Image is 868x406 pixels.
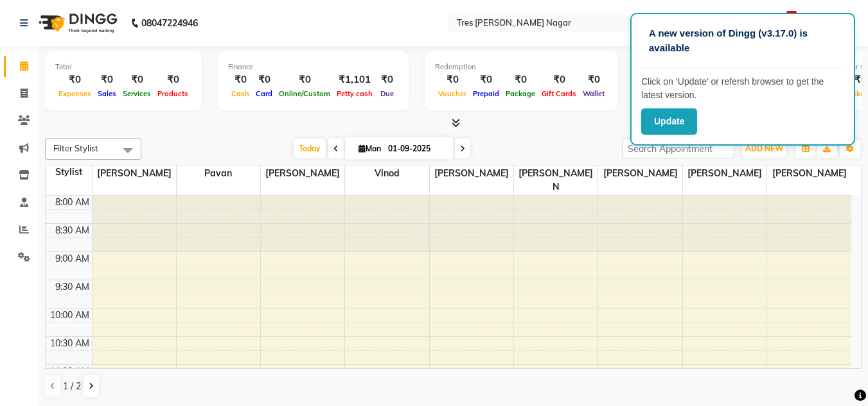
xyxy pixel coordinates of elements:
[276,72,333,87] div: ₹0
[622,139,734,158] input: Search Appointment
[376,72,398,87] div: ₹0
[435,62,608,72] div: Redemption
[53,224,92,237] div: 8:30 AM
[94,72,120,87] div: ₹0
[53,280,92,294] div: 9:30 AM
[384,139,448,158] input: 2025-09-01
[276,89,333,98] span: Online/Custom
[228,89,252,98] span: Cash
[786,11,797,20] span: 67
[33,5,121,41] img: logo
[228,72,252,87] div: ₹0
[46,165,92,179] div: Stylist
[742,140,786,158] button: ADD NEW
[514,165,598,195] span: [PERSON_NAME] N
[53,196,92,209] div: 8:00 AM
[641,108,697,135] button: Update
[435,72,470,87] div: ₹0
[580,72,608,87] div: ₹0
[48,309,92,322] div: 10:00 AM
[228,62,398,72] div: Finance
[767,165,851,182] span: [PERSON_NAME]
[745,144,783,153] span: ADD NEW
[377,89,397,98] span: Due
[55,72,94,87] div: ₹0
[154,89,191,98] span: Products
[261,165,344,182] span: [PERSON_NAME]
[435,89,470,98] span: Voucher
[55,62,191,72] div: Total
[580,89,608,98] span: Wallet
[48,337,92,350] div: 10:30 AM
[333,72,376,87] div: ₹1,101
[177,165,260,182] span: Pavan
[55,89,94,98] span: Expenses
[141,5,198,41] b: 08047224946
[430,165,513,182] span: [PERSON_NAME]
[120,89,154,98] span: Services
[683,165,766,182] span: [PERSON_NAME]
[48,365,92,378] div: 11:00 AM
[333,89,376,98] span: Petty cash
[53,143,98,153] span: Filter Stylist
[94,89,120,98] span: Sales
[294,139,326,158] span: Today
[53,252,92,266] div: 9:00 AM
[252,89,276,98] span: Card
[470,89,502,98] span: Prepaid
[93,165,176,182] span: [PERSON_NAME]
[538,89,580,98] span: Gift Cards
[649,26,837,55] p: A new version of Dingg (v3.17.0) is available
[120,72,154,87] div: ₹0
[470,72,502,87] div: ₹0
[252,72,276,87] div: ₹0
[538,72,580,87] div: ₹0
[502,72,538,87] div: ₹0
[641,75,844,102] p: Click on ‘Update’ or refersh browser to get the latest version.
[63,380,81,393] span: 1 / 2
[154,72,191,87] div: ₹0
[502,89,538,98] span: Package
[345,165,429,182] span: Vinod
[598,165,682,182] span: [PERSON_NAME]
[355,144,384,153] span: Mon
